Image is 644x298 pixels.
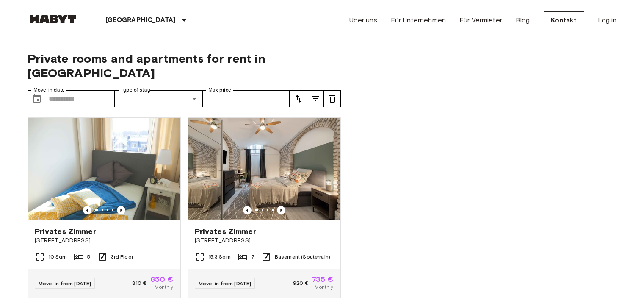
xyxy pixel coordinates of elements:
label: Type of stay [121,86,150,94]
img: Marketing picture of unit DE-02-011-001-01HF [28,118,180,220]
button: tune [324,90,341,107]
span: 7 [251,253,254,261]
span: 10 Sqm [48,253,67,261]
span: Move-in from [DATE] [39,280,91,287]
button: tune [307,90,324,107]
span: Privates Zimmer [195,226,256,237]
span: 15.3 Sqm [208,253,231,261]
span: Monthly [155,283,173,291]
button: tune [290,90,307,107]
a: Marketing picture of unit DE-02-011-001-01HFPrevious imagePrevious imagePrivates Zimmer[STREET_AD... [28,117,181,298]
span: Private rooms and apartments for rent in [GEOGRAPHIC_DATA] [28,51,341,80]
p: [GEOGRAPHIC_DATA] [105,15,176,25]
a: Für Unternehmen [391,15,446,25]
a: Log in [598,15,617,25]
a: Marketing picture of unit DE-02-004-006-05HFPrevious imagePrevious imagePrivates Zimmer[STREET_AD... [188,117,341,298]
a: Blog [516,15,530,25]
button: Choose date [28,90,45,107]
button: Previous image [277,206,285,214]
label: Move-in date [33,86,65,94]
span: 5 [87,253,90,261]
span: 3rd Floor [111,253,133,261]
span: Privates Zimmer [35,226,96,237]
button: Previous image [117,206,125,214]
a: Kontakt [544,11,584,29]
span: 650 € [150,276,174,283]
span: 810 € [132,279,147,287]
span: Basement (Souterrain) [275,253,330,261]
a: Über uns [349,15,377,25]
span: [STREET_ADDRESS] [195,237,334,245]
span: 735 € [312,276,334,283]
a: Für Vermieter [459,15,502,25]
span: 920 € [293,279,309,287]
img: Habyt [28,15,78,23]
button: Previous image [243,206,252,214]
label: Max price [208,86,231,94]
span: Move-in from [DATE] [199,280,252,287]
span: [STREET_ADDRESS] [35,237,174,245]
button: Previous image [83,206,91,214]
img: Marketing picture of unit DE-02-004-006-05HF [188,118,340,220]
span: Monthly [315,283,333,291]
